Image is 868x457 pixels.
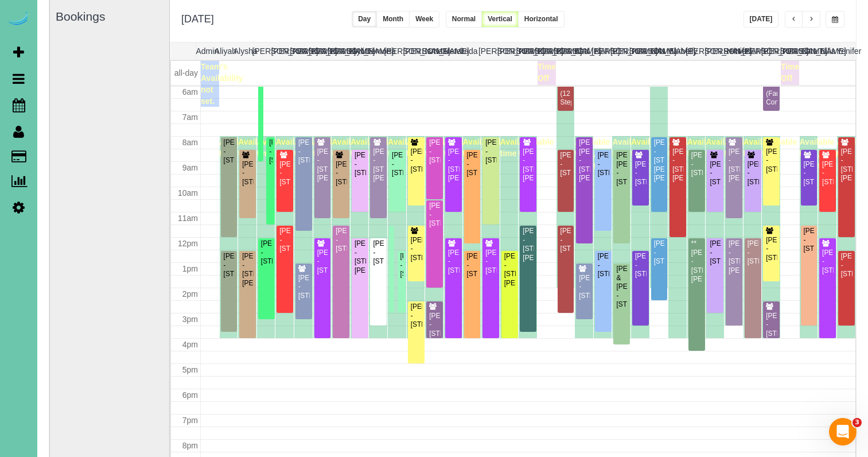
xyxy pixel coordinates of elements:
button: Normal [446,11,482,28]
th: Esme [422,42,441,60]
span: Available time [725,137,760,158]
div: [PERSON_NAME] - [STREET_ADDRESS] [391,151,403,177]
div: [PERSON_NAME] - [STREET_ADDRESS] [765,312,777,338]
th: [PERSON_NAME] [554,42,573,60]
div: [PERSON_NAME] - [STREET_ADDRESS][PERSON_NAME] [728,239,740,275]
div: [PERSON_NAME] - [STREET_ADDRESS] [410,236,422,262]
div: [PERSON_NAME] - [STREET_ADDRESS] [242,160,254,187]
div: [PERSON_NAME] - [STREET_ADDRESS] [410,148,422,174]
div: [PERSON_NAME] - [STREET_ADDRESS] [268,138,272,165]
div: [PERSON_NAME] - [STREET_ADDRESS] [691,151,703,177]
span: Available time [257,137,292,158]
div: [PERSON_NAME] - [STREET_ADDRESS] [560,227,572,253]
th: Lola [648,42,667,60]
span: Available time [407,137,442,158]
div: [PERSON_NAME] - [STREET_ADDRESS] [223,252,235,278]
th: [PERSON_NAME] [309,42,328,60]
span: Available time [519,137,554,158]
div: [PERSON_NAME] - [STREET_ADDRESS] [372,239,384,266]
h2: [DATE] [181,11,214,25]
div: [PERSON_NAME] - [STREET_ADDRESS] [822,160,834,187]
div: [PERSON_NAME] - [STREET_ADDRESS][PERSON_NAME] [522,148,534,183]
span: Available time [425,137,460,158]
th: [PERSON_NAME] [742,42,761,60]
span: Available time [481,137,516,158]
th: Talia [818,42,836,60]
span: 9am [182,163,198,172]
th: Reinier [723,42,742,60]
span: 2pm [182,289,198,299]
th: [PERSON_NAME] [761,42,780,60]
span: 7am [182,113,198,122]
th: [PERSON_NAME] [478,42,497,60]
span: 8am [182,138,198,147]
div: [PERSON_NAME] - [STREET_ADDRESS] [597,151,609,177]
div: [PERSON_NAME] - [STREET_ADDRESS] [765,236,777,262]
div: [PERSON_NAME] - [STREET_ADDRESS] [466,252,478,278]
th: Demona [365,42,384,60]
span: 5pm [182,365,198,374]
div: [PERSON_NAME] - [STREET_ADDRESS] [298,138,310,165]
th: [PERSON_NAME] [328,42,347,60]
th: Marbelly [667,42,686,60]
div: [PERSON_NAME] - [STREET_ADDRESS] [400,252,403,278]
span: Available time [500,137,535,158]
div: [PERSON_NAME] - [STREET_ADDRESS] [429,202,441,228]
div: **[PERSON_NAME] - [STREET_ADDRESS][PERSON_NAME] [691,239,703,284]
th: [PERSON_NAME] [384,42,403,60]
span: Available time [687,137,722,158]
span: Available time [388,137,423,158]
div: [PERSON_NAME] - [STREET_ADDRESS] [410,303,422,329]
div: [PERSON_NAME] - [STREET_ADDRESS][PERSON_NAME] [372,148,384,183]
span: 8pm [182,441,198,450]
th: [PERSON_NAME] [290,42,309,60]
div: [PERSON_NAME] - [STREET_ADDRESS][PERSON_NAME] [522,227,534,262]
th: [PERSON_NAME] [271,42,290,60]
div: [PERSON_NAME] - [STREET_ADDRESS] [747,160,759,187]
span: Available time [332,137,367,158]
div: [PERSON_NAME] - [STREET_ADDRESS] [578,274,590,300]
span: Available time [294,137,329,158]
span: Available time [463,137,498,158]
button: Month [376,11,410,28]
span: 11am [178,214,198,223]
div: [PERSON_NAME] [PERSON_NAME] - [STREET_ADDRESS][PERSON_NAME] [578,138,590,183]
span: 10am [178,188,198,197]
h3: Bookings [56,10,164,23]
div: [PERSON_NAME] - [STREET_ADDRESS][PERSON_NAME] [317,148,329,183]
span: 1pm [182,264,198,273]
th: [PERSON_NAME] [497,42,516,60]
div: [PERSON_NAME] - [STREET_ADDRESS] [429,138,441,165]
div: [PERSON_NAME] - [STREET_ADDRESS] [709,239,721,266]
button: Vertical [481,11,519,28]
div: [PERSON_NAME] - [STREET_ADDRESS] [354,151,366,177]
button: Horizontal [518,11,565,28]
th: [PERSON_NAME] [252,42,271,60]
span: Available time [612,137,647,158]
div: [PERSON_NAME] - [STREET_ADDRESS] [466,151,478,177]
div: [PERSON_NAME] - [STREET_ADDRESS] [635,252,647,278]
div: [PERSON_NAME] - [STREET_ADDRESS][PERSON_NAME] [447,148,460,183]
a: Automaid Logo [7,11,30,28]
span: Available time [818,150,853,171]
span: Available time [668,137,703,158]
div: [PERSON_NAME] - [STREET_ADDRESS] [447,249,460,275]
div: [PERSON_NAME] - [STREET_ADDRESS] [803,227,815,253]
div: [PERSON_NAME] - [STREET_ADDRESS][PERSON_NAME] [672,148,684,183]
span: Available time [744,137,779,158]
th: Jada [460,42,478,60]
div: [PERSON_NAME] - [STREET_ADDRESS] [765,148,777,174]
span: Available time [444,137,479,158]
div: [PERSON_NAME] - [STREET_ADDRESS] [485,249,497,275]
div: [PERSON_NAME] - [STREET_ADDRESS][PERSON_NAME] [354,239,366,275]
th: Kasi [573,42,591,60]
iframe: Intercom live chat [829,418,857,446]
div: [PERSON_NAME] - [STREET_ADDRESS] [260,239,273,266]
div: [PERSON_NAME] - [STREET_ADDRESS][PERSON_NAME] [728,148,740,183]
th: [PERSON_NAME] [780,42,799,60]
th: [PERSON_NAME] [516,42,535,60]
div: [PERSON_NAME] - [STREET_ADDRESS] [597,252,609,278]
div: [PERSON_NAME] - [STREET_ADDRESS] [279,227,291,253]
th: [PERSON_NAME] [610,42,629,60]
div: [PERSON_NAME] - [STREET_ADDRESS] [747,239,759,266]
